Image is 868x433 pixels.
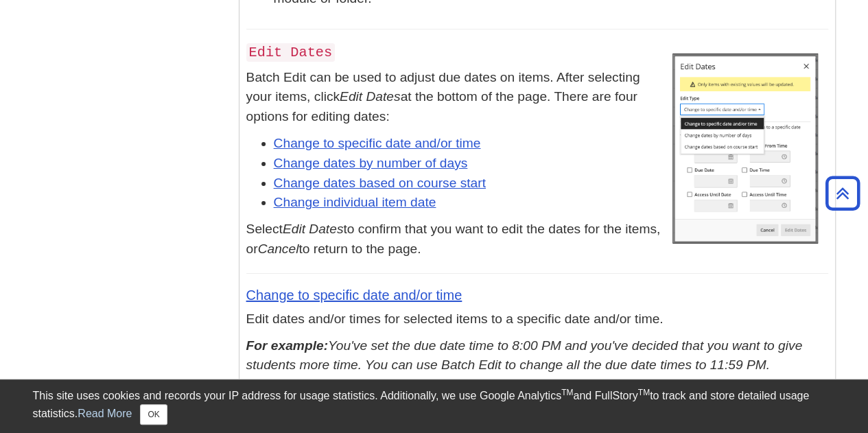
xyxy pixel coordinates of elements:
[246,338,328,353] strong: For example:
[246,288,462,303] a: Change to specific date and/or time
[246,43,336,62] code: Edit Dates
[672,54,818,244] img: "Edit Dates" via Batch Edit
[140,404,167,425] button: Close
[283,222,344,236] em: Edit Dates
[340,89,401,104] em: Edit Dates
[246,68,828,127] p: Batch Edit can be used to adjust due dates on items. After selecting your items, click at the bot...
[78,408,132,419] a: Read More
[274,156,468,170] a: Change dates by number of days
[258,242,299,256] em: Cancel
[274,176,486,190] a: Change dates based on course start
[246,338,803,373] em: You've set the due date time to 8:00 PM and you've decided that you want to give students more ti...
[246,309,828,329] p: Edit dates and/or times for selected items to a specific date and/or time.
[821,184,865,202] a: Back to Top
[638,388,650,397] sup: TM
[561,388,573,397] sup: TM
[33,388,836,425] div: This site uses cookies and records your IP address for usage statistics. Additionally, we use Goo...
[246,220,828,259] p: Select to confirm that you want to edit the dates for the items, or to return to the page.
[274,136,481,150] a: Change to specific date and/or time
[274,195,436,209] a: Change individual item date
